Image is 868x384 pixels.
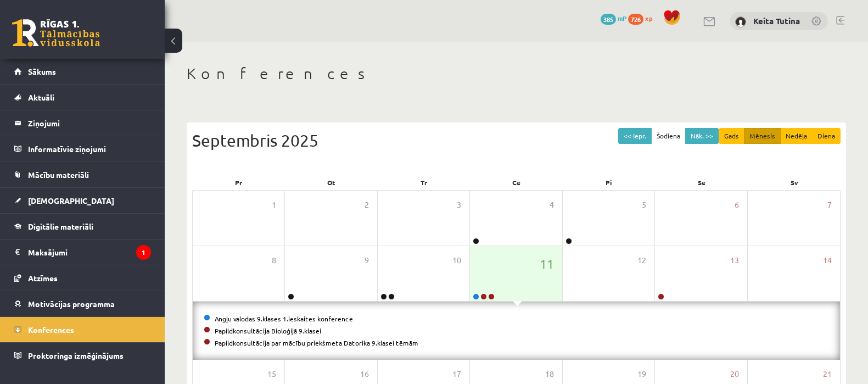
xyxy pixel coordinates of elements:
[14,85,151,110] a: Aktuāli
[637,254,646,266] span: 12
[14,59,151,84] a: Sākums
[470,175,563,190] div: Ce
[14,343,151,368] a: Proktoringa izmēģinājums
[28,240,151,265] legend: Maksājumi
[14,265,151,291] a: Atzīmes
[14,214,151,239] a: Digitālie materiāli
[452,254,461,266] span: 10
[601,14,616,25] span: 385
[812,128,841,144] button: Diena
[823,254,832,266] span: 14
[215,314,353,323] a: Angļu valodas 9.klases 1.ieskaites konference
[628,14,643,25] span: 726
[730,254,739,266] span: 13
[14,240,151,265] a: Maksājumi1
[28,350,124,360] span: Proktoringa izmēģinājums
[215,338,418,347] a: Papildkonsultācija par mācību priekšmeta Datorika 9.klasei tēmām
[28,299,115,309] span: Motivācijas programma
[14,188,151,213] a: [DEMOGRAPHIC_DATA]
[730,368,739,380] span: 20
[452,368,461,380] span: 17
[267,368,276,380] span: 15
[365,254,369,266] span: 9
[642,199,646,211] span: 5
[637,368,646,380] span: 19
[645,14,652,23] span: xp
[14,136,151,162] a: Informatīvie ziņojumi
[28,66,56,76] span: Sākums
[823,368,832,380] span: 21
[628,14,658,23] a: 726 xp
[14,291,151,316] a: Motivācijas programma
[540,254,554,273] span: 11
[360,368,369,380] span: 16
[563,175,656,190] div: Pi
[753,15,800,26] a: Keita Tutina
[187,64,846,83] h1: Konferences
[780,128,813,144] button: Nedēļa
[192,128,841,153] div: Septembris 2025
[136,245,151,260] i: 1
[735,199,739,211] span: 6
[28,325,74,335] span: Konferences
[192,175,285,190] div: Pr
[285,175,378,190] div: Ot
[550,199,554,211] span: 4
[545,368,554,380] span: 18
[14,317,151,342] a: Konferences
[28,273,58,283] span: Atzīmes
[748,175,841,190] div: Sv
[28,136,151,162] legend: Informatīvie ziņojumi
[28,196,114,205] span: [DEMOGRAPHIC_DATA]
[618,128,652,144] button: << Iepr.
[365,199,369,211] span: 2
[651,128,686,144] button: Šodiena
[601,14,626,23] a: 385 mP
[744,128,781,144] button: Mēnesis
[14,110,151,136] a: Ziņojumi
[685,128,719,144] button: Nāk. >>
[272,254,276,266] span: 8
[618,14,626,23] span: mP
[28,110,151,136] legend: Ziņojumi
[377,175,470,190] div: Tr
[12,19,100,47] a: Rīgas 1. Tālmācības vidusskola
[719,128,744,144] button: Gads
[735,16,746,27] img: Keita Tutina
[827,199,832,211] span: 7
[272,199,276,211] span: 1
[28,221,93,231] span: Digitālie materiāli
[457,199,461,211] span: 3
[215,326,321,335] a: Papildkonsultācija Bioloģijā 9.klasei
[656,175,748,190] div: Se
[14,162,151,187] a: Mācību materiāli
[28,170,89,180] span: Mācību materiāli
[28,92,54,102] span: Aktuāli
